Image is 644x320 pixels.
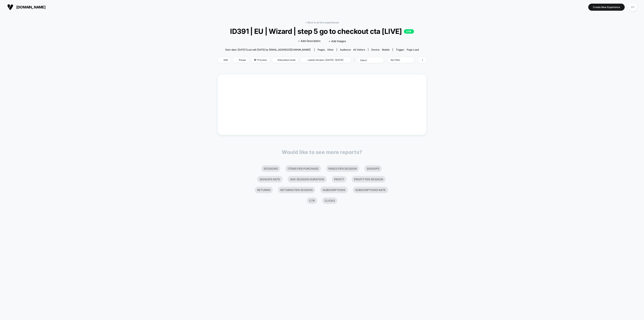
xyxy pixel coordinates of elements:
[329,39,346,43] span: + Add Images
[225,48,311,51] span: Start date: [DATE] (Last edit [DATE] by [EMAIL_ADDRESS][DOMAIN_NAME])
[307,197,317,204] li: Ctr
[218,57,231,63] span: Edit
[282,149,362,155] p: Would like to see more reports?
[407,48,419,51] span: Page Load
[257,176,283,183] li: Signups Rate
[391,58,407,61] div: No Filter
[298,39,321,43] span: + Add Description
[396,48,419,51] div: Trigger:
[6,4,47,10] button: [DOMAIN_NAME]
[327,48,334,51] span: other
[305,21,339,24] a: < Back to all live experiences
[322,197,337,204] li: Clicks
[320,187,348,193] li: Subscriptions
[628,3,638,11] button: DV
[360,59,376,62] div: users
[404,29,414,34] p: LIVE
[7,4,13,10] img: Visually logo
[300,57,351,63] span: Latest Version: [DATE] - [DATE]
[382,48,390,51] span: mobile
[255,187,273,193] li: Returns
[353,187,388,193] li: Subscriptions Rate
[228,27,416,35] span: ID391 | EU | Wizard | step 5 go to checkout cta [LIVE]
[288,176,327,183] li: Avg Session Duration
[285,165,321,172] li: Items Per Purchase
[340,48,365,51] div: Audience:
[278,187,315,193] li: Returns Per Session
[332,176,347,183] li: Profit
[629,3,637,11] div: DV
[364,165,382,172] li: Signups
[233,57,249,63] span: Pause
[352,176,386,183] li: Profit Per Session
[353,48,365,51] span: All Visitors
[261,165,280,172] li: Sessions
[588,4,625,11] button: Create New Experience
[353,57,357,63] span: |
[318,48,334,51] div: Pages:
[16,5,45,9] span: [DOMAIN_NAME]
[251,57,270,63] span: Preview
[368,48,393,51] span: Device:
[326,165,359,172] li: Pages Per Session
[272,57,298,63] span: Allocation: multi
